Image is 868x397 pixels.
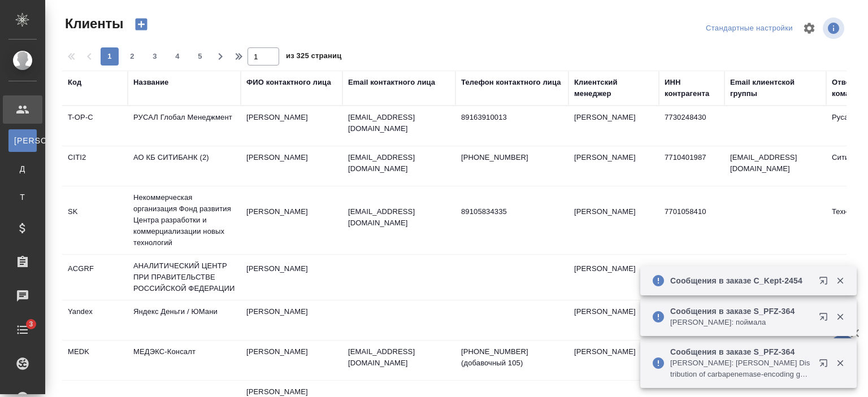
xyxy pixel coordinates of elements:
button: Открыть в новой вкладке [812,352,839,379]
td: Некоммерческая организация Фонд развития Центра разработки и коммерциализации новых технологий [128,186,241,254]
button: Открыть в новой вкладке [812,306,839,333]
td: [PERSON_NAME] [568,258,659,297]
td: [EMAIL_ADDRESS][DOMAIN_NAME] [724,146,826,186]
p: [PERSON_NAME]: [PERSON_NAME] Distribution of carbapenemase-encoding genes among the isolates – Ра... [670,357,811,380]
td: АО КБ СИТИБАНК (2) [128,146,241,186]
a: [PERSON_NAME] [8,129,37,152]
td: [PERSON_NAME] [568,300,659,340]
td: [PERSON_NAME] [241,258,342,297]
div: Клиентский менеджер [574,77,653,99]
span: из 325 страниц [286,49,341,66]
p: [EMAIL_ADDRESS][DOMAIN_NAME] [348,206,450,229]
p: [EMAIL_ADDRESS][DOMAIN_NAME] [348,152,450,174]
button: Закрыть [828,276,852,286]
div: Email клиентской группы [730,77,821,99]
span: 2 [123,51,141,62]
p: [PHONE_NUMBER] [461,152,563,163]
button: 2 [123,47,141,66]
p: 89163910013 [461,112,563,123]
td: SK [62,200,128,240]
td: T-OP-C [62,106,128,146]
td: 7730248430 [659,106,724,146]
td: [PERSON_NAME] [241,146,342,186]
a: 3 [3,316,42,344]
span: 3 [146,51,164,62]
div: split button [703,20,796,37]
span: Т [14,191,31,203]
a: Д [8,158,37,180]
p: Сообщения в заказе S_PFZ-364 [670,306,811,317]
div: ФИО контактного лица [246,77,331,88]
p: 89105834335 [461,206,563,217]
td: [PERSON_NAME] [241,200,342,240]
button: Закрыть [828,312,852,322]
span: 4 [168,51,186,62]
div: Название [133,77,168,88]
td: MEDK [62,341,128,380]
button: Открыть в новой вкладке [812,269,839,296]
td: CITI2 [62,146,128,186]
div: Телефон контактного лица [461,77,561,88]
div: Код [68,77,81,88]
td: РУСАЛ Глобал Менеджмент [128,106,241,146]
td: 7708244720 [659,258,724,297]
td: Яндекс Деньги / ЮМани [128,300,241,340]
td: Yandex [62,300,128,340]
td: ACGRF [62,258,128,297]
td: [PERSON_NAME] [568,200,659,240]
td: [PERSON_NAME] [568,146,659,186]
span: Посмотреть информацию [823,18,847,39]
button: 4 [168,47,186,66]
td: [PERSON_NAME] [568,106,659,146]
p: [EMAIL_ADDRESS][DOMAIN_NAME] [348,112,450,134]
span: 5 [191,51,209,62]
td: [PERSON_NAME] [241,300,342,340]
button: Закрыть [828,358,852,368]
div: ИНН контрагента [665,77,719,99]
td: МЕДЭКС-Консалт [128,341,241,380]
span: 3 [22,319,40,330]
td: 7701058410 [659,200,724,240]
td: [PERSON_NAME] [568,341,659,380]
p: Сообщения в заказе C_Kept-2454 [670,275,811,286]
button: 5 [191,47,209,66]
p: [EMAIL_ADDRESS][DOMAIN_NAME] [348,346,450,369]
td: [PERSON_NAME] [241,341,342,380]
span: Д [14,163,31,174]
span: Клиенты [62,15,123,33]
td: 7710401987 [659,146,724,186]
a: Т [8,186,37,208]
p: [PHONE_NUMBER] (добавочный 105) [461,346,563,369]
p: Сообщения в заказе S_PFZ-364 [670,346,811,357]
button: Создать [128,15,155,34]
button: 3 [146,47,164,66]
span: [PERSON_NAME] [14,135,31,146]
td: АНАЛИТИЧЕСКИЙ ЦЕНТР ПРИ ПРАВИТЕЛЬСТВЕ РОССИЙСКОЙ ФЕДЕРАЦИИ [128,255,241,300]
p: [PERSON_NAME]: поймала [670,317,811,328]
span: Настроить таблицу [796,15,823,42]
td: [PERSON_NAME] [241,106,342,146]
div: Email контактного лица [348,77,435,88]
